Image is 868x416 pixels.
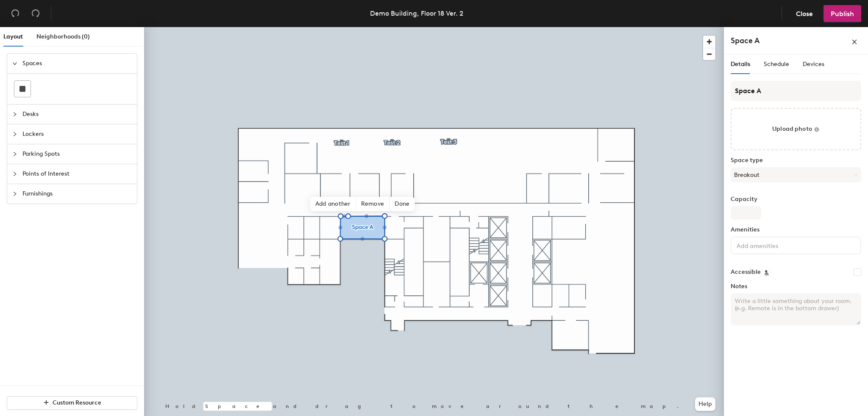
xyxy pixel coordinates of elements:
button: Breakout [731,167,861,182]
span: Furnishings [22,184,132,204]
span: Parking Spots [22,144,132,164]
div: Demo Building, Floor 18 Ver. 2 [370,8,463,19]
button: Close [789,5,820,22]
span: collapsed [12,152,17,157]
button: Publish [823,5,861,22]
button: Undo (⌘ + Z) [7,5,24,22]
button: Redo (⌘ + ⇧ + Z) [27,5,44,22]
label: Accessible [731,269,761,275]
span: collapsed [12,171,17,176]
span: Details [731,61,750,68]
span: Close [796,10,813,18]
span: collapsed [12,112,17,117]
span: Desks [22,105,132,124]
span: Points of Interest [22,164,132,184]
input: Add amenities [735,240,811,250]
button: Help [695,397,715,411]
label: Notes [731,283,861,290]
label: Capacity [731,196,861,203]
label: Space type [731,157,861,164]
span: Custom Resource [53,399,101,406]
span: undo [11,9,19,17]
span: expanded [12,61,17,66]
span: Add another [310,197,356,211]
span: collapsed [12,132,17,137]
button: Upload photo [731,108,861,150]
span: Neighborhoods (0) [36,33,90,40]
span: Spaces [22,54,132,73]
span: collapsed [12,191,17,196]
span: Devices [803,61,824,68]
span: Publish [831,10,854,18]
span: close [851,39,857,45]
span: Remove [356,197,390,211]
button: Custom Resource [7,396,137,410]
span: Layout [3,33,23,40]
label: Amenities [731,226,861,233]
h4: Space A [731,35,759,46]
span: Lockers [22,124,132,144]
span: Schedule [764,61,789,68]
span: Done [389,197,415,211]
